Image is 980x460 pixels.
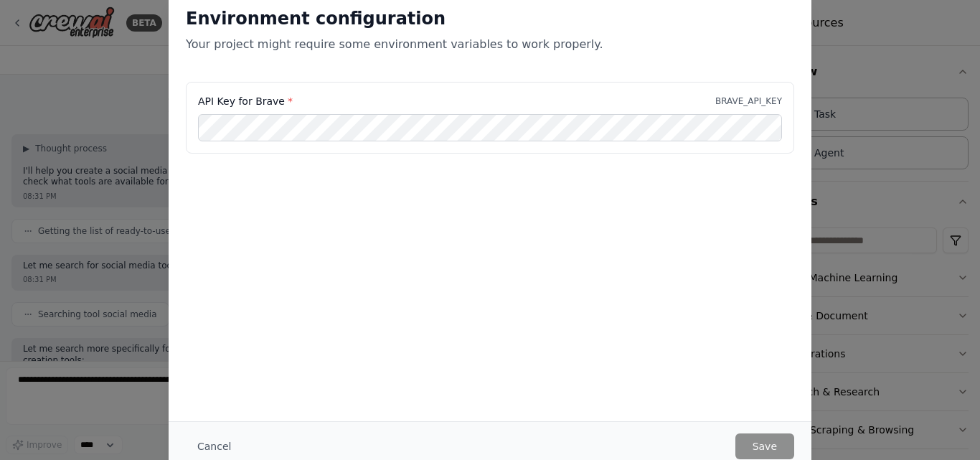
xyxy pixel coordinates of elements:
h2: Environment configuration [186,7,794,30]
p: BRAVE_API_KEY [715,95,782,107]
button: Cancel [186,433,242,459]
label: API Key for Brave [198,94,293,108]
button: Save [735,433,794,459]
p: Your project might require some environment variables to work properly. [186,36,794,53]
